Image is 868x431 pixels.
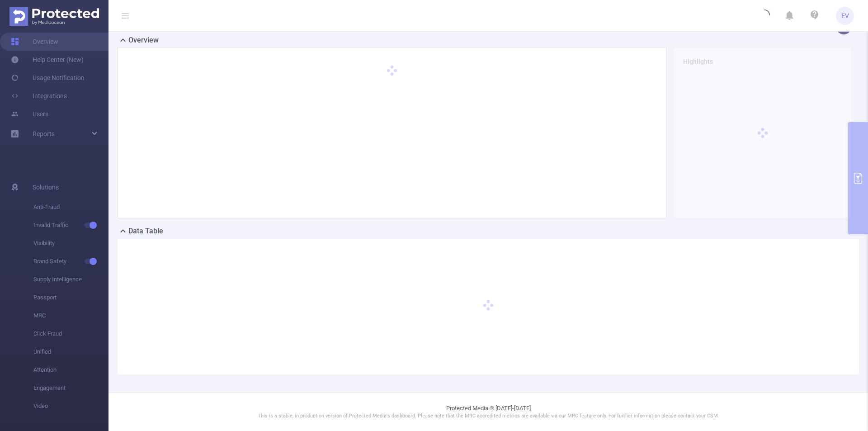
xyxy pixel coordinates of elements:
a: Users [11,105,48,123]
a: Reports [33,125,55,143]
span: Anti-Fraud [33,198,108,216]
span: Invalid Traffic [33,216,108,234]
a: Overview [11,33,58,51]
p: This is a stable, in production version of Protected Media's dashboard. Please note that the MRC ... [131,412,845,420]
span: Reports [33,130,55,137]
a: Usage Notification [11,69,85,87]
h2: Overview [128,35,159,46]
a: Integrations [11,87,67,105]
span: Solutions [33,178,59,196]
span: Video [33,397,108,415]
h2: Data Table [128,226,163,237]
span: Passport [33,289,108,307]
span: Visibility [33,234,108,252]
img: Protected Media [9,7,99,26]
span: MRC [33,307,108,325]
span: Unified [33,343,108,361]
span: Attention [33,361,108,379]
a: Help Center (New) [11,51,84,69]
footer: Protected Media © [DATE]-[DATE] [108,393,868,431]
span: EV [841,7,849,25]
span: Click Fraud [33,325,108,343]
i: icon: loading [759,9,770,22]
span: Brand Safety [33,252,108,270]
span: Engagement [33,379,108,397]
span: Supply Intelligence [33,270,108,289]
